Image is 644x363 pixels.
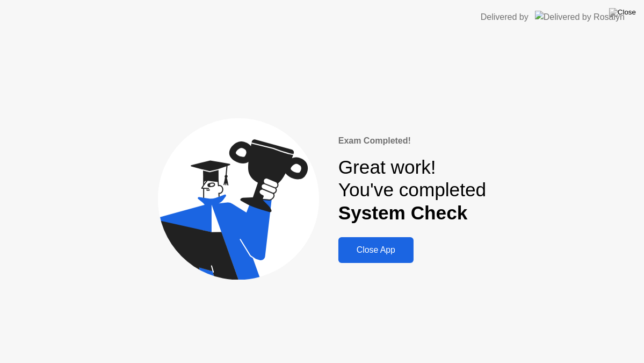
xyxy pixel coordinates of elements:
[342,245,410,255] div: Close App
[338,134,486,147] div: Exam Completed!
[338,237,414,263] button: Close App
[338,156,486,224] div: Great work! You've completed
[535,11,625,23] img: Delivered by Rosalyn
[338,202,468,223] b: System Check
[609,8,636,17] img: Close
[481,11,529,24] div: Delivered by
